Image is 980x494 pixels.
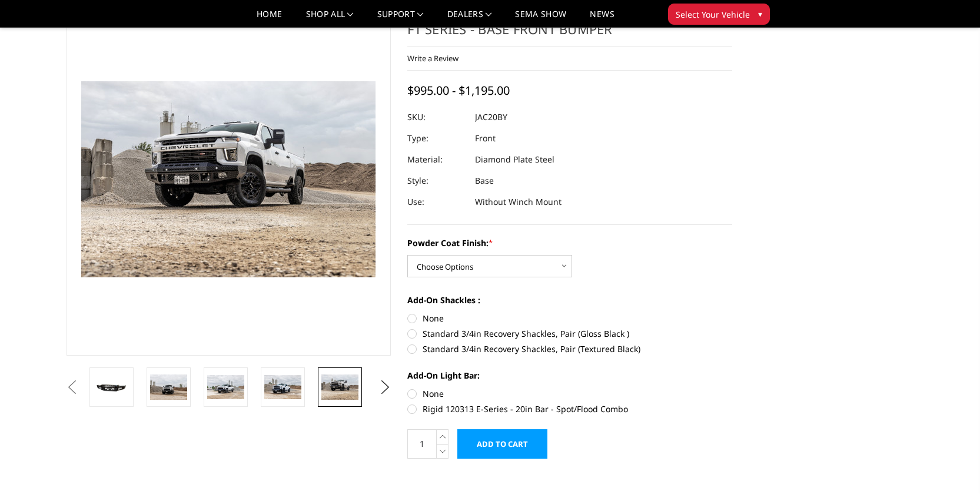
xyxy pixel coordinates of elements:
[590,10,614,27] a: News
[67,2,391,356] a: 2020-2023 Chevrolet Silverado 2500-3500 - FT Series - Base Front Bumper
[407,312,732,324] label: None
[475,191,562,213] dd: Without Winch Mount
[407,237,732,249] label: Powder Coat Finish:
[407,294,732,306] label: Add-On Shackles :
[207,375,244,399] img: 2020-2023 Chevrolet Silverado 2500-3500 - FT Series - Base Front Bumper
[407,170,466,191] dt: Style:
[407,191,466,213] dt: Use:
[407,327,732,340] label: Standard 3/4in Recovery Shackles, Pair (Gloss Black )
[407,107,466,128] dt: SKU:
[264,375,301,400] img: 2020-2023 Chevrolet Silverado 2500-3500 - FT Series - Base Front Bumper
[457,429,547,459] input: Add to Cart
[407,149,466,170] dt: Material:
[475,149,554,170] dd: Diamond Plate Steel
[407,369,732,382] label: Add-On Light Bar:
[515,10,566,27] a: SEMA Show
[475,128,496,149] dd: Front
[150,374,187,399] img: 2020-2023 Chevrolet Silverado 2500-3500 - FT Series - Base Front Bumper
[407,387,732,400] label: None
[407,82,510,98] span: $995.00 - $1,195.00
[668,4,770,25] button: Select Your Vehicle
[321,374,358,399] img: 2020-2023 Chevrolet Silverado 2500-3500 - FT Series - Base Front Bumper
[407,403,732,415] label: Rigid 120313 E-Series - 20in Bar - Spot/Flood Combo
[64,379,81,396] button: Previous
[758,8,762,20] span: ▾
[475,170,494,191] dd: Base
[376,379,394,396] button: Next
[377,10,424,27] a: Support
[306,10,354,27] a: shop all
[257,10,282,27] a: Home
[407,53,459,64] a: Write a Review
[676,8,750,21] span: Select Your Vehicle
[447,10,492,27] a: Dealers
[407,343,732,355] label: Standard 3/4in Recovery Shackles, Pair (Textured Black)
[407,128,466,149] dt: Type:
[475,107,507,128] dd: JAC20BY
